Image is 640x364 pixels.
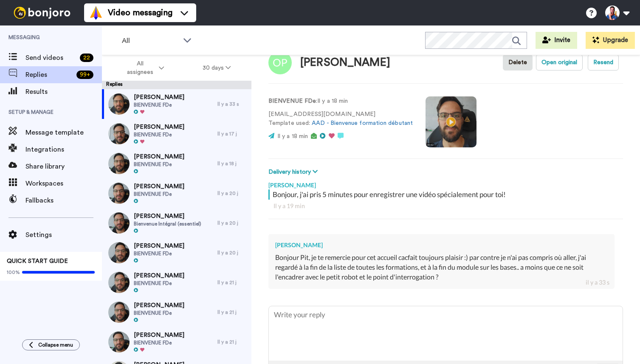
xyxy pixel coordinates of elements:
[134,220,201,227] span: Bienvenue Intégral (essentiel)
[134,331,184,339] span: [PERSON_NAME]
[102,89,251,119] a: [PERSON_NAME]BIENVENUE FDeIl y a 33 s
[217,249,247,256] div: Il y a 20 j
[217,339,247,345] div: Il y a 21 j
[7,269,20,276] span: 100%
[268,110,413,128] p: [EMAIL_ADDRESS][DOMAIN_NAME] Template used:
[134,250,184,257] span: BIENVENUE FDe
[25,70,73,80] span: Replies
[108,331,130,353] img: d6a23fbb-0656-4ca1-be22-311750d95cb6-thumb.jpg
[102,238,251,268] a: [PERSON_NAME]BIENVENUE FDeIl y a 20 j
[25,178,102,189] span: Workspaces
[22,339,80,350] button: Collapse menu
[108,302,130,323] img: 6032c3e3-2c18-4ee1-a098-f52c61882c90-thumb.jpg
[134,102,184,108] span: BIENVENUE FDe
[25,127,102,138] span: Message template
[217,190,247,197] div: Il y a 20 j
[217,101,247,107] div: Il y a 33 s
[273,189,621,200] div: Bonjour, j'ai pris 5 minutes pour enregistrer une vidéo spécialement pour toi!
[102,208,251,238] a: [PERSON_NAME]Bienvenue Intégral (essentiel)Il y a 20 j
[312,120,413,126] a: AAD - Bienvenue formation débutant
[217,220,247,226] div: Il y a 20 j
[134,339,184,346] span: BIENVENUE FDe
[134,123,184,131] span: [PERSON_NAME]
[183,60,250,76] button: 30 days
[108,272,130,293] img: cc3c08a2-13f0-4137-9b71-092f1d6a26a9-thumb.jpg
[217,309,247,316] div: Il y a 21 j
[7,258,68,264] span: QUICK START GUIDE
[275,241,608,249] div: [PERSON_NAME]
[268,97,413,106] p: : Il y a 18 min
[268,177,623,189] div: [PERSON_NAME]
[108,183,130,204] img: 27955534-c1ec-4c8b-81ba-ede1ae68e5bc-thumb.jpg
[273,202,618,210] div: Il y a 19 min
[25,144,102,155] span: Integrations
[102,149,251,178] a: [PERSON_NAME]BIENVENUE FDeIl y a 18 j
[80,54,93,62] div: 22
[268,167,320,177] button: Delivery history
[134,212,201,220] span: [PERSON_NAME]
[217,279,247,286] div: Il y a 21 j
[134,310,184,316] span: BIENVENUE FDe
[108,153,130,174] img: 93610e4e-2fa1-49e0-8489-64b695c5110d-thumb.jpg
[134,161,184,168] span: BIENVENUE FDe
[102,297,251,327] a: [PERSON_NAME]BIENVENUE FDeIl y a 21 j
[275,253,608,282] div: Bonjour Pit, je te remercie pour cet accueil cacfait toujours plaisir :) par contre je n'ai pas c...
[25,87,102,97] span: Results
[268,51,292,74] img: Image of Orlane Pierre
[217,160,247,167] div: Il y a 18 j
[25,161,102,172] span: Share library
[536,54,583,71] button: Open original
[134,271,184,280] span: [PERSON_NAME]
[104,56,183,80] button: All assignees
[102,81,251,89] div: Replies
[134,242,184,250] span: [PERSON_NAME]
[300,56,390,69] div: [PERSON_NAME]
[134,280,184,287] span: BIENVENUE FDe
[102,119,251,149] a: [PERSON_NAME]BIENVENUE FDeIl y a 17 j
[134,182,184,191] span: [PERSON_NAME]
[134,152,184,161] span: [PERSON_NAME]
[134,301,184,310] span: [PERSON_NAME]
[108,93,130,115] img: f9fab3ff-135c-4039-9dd4-1a988c168665-thumb.jpg
[536,32,577,49] button: Invite
[586,32,635,49] button: Upgrade
[134,131,184,138] span: BIENVENUE FDe
[25,230,102,240] span: Settings
[102,327,251,357] a: [PERSON_NAME]BIENVENUE FDeIl y a 21 j
[122,36,179,46] span: All
[123,59,157,76] span: All assignees
[108,7,172,19] span: Video messaging
[25,53,76,63] span: Send videos
[108,212,130,234] img: 1639b2f2-80ce-4fb9-963f-1fe45b9da799-thumb.jpg
[10,7,74,19] img: bj-logo-header-white.svg
[108,123,130,144] img: 455ccb11-9f4f-446a-a000-36cab0e33091-thumb.jpg
[588,54,619,71] button: Resend
[134,191,184,198] span: BIENVENUE FDe
[76,71,93,79] div: 99 +
[134,93,184,102] span: [PERSON_NAME]
[102,178,251,208] a: [PERSON_NAME]BIENVENUE FDeIl y a 20 j
[38,341,73,348] span: Collapse menu
[503,54,533,71] button: Delete
[277,133,308,139] span: Il y a 18 min
[268,98,316,104] strong: BIENVENUE FDe
[217,130,247,137] div: Il y a 17 j
[108,242,130,263] img: c6a6b862-c9ae-4dc2-af2d-cec7a89f58ed-thumb.jpg
[586,278,609,287] div: il y a 33 s
[89,6,103,20] img: vm-color.svg
[102,268,251,297] a: [PERSON_NAME]BIENVENUE FDeIl y a 21 j
[25,195,102,206] span: Fallbacks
